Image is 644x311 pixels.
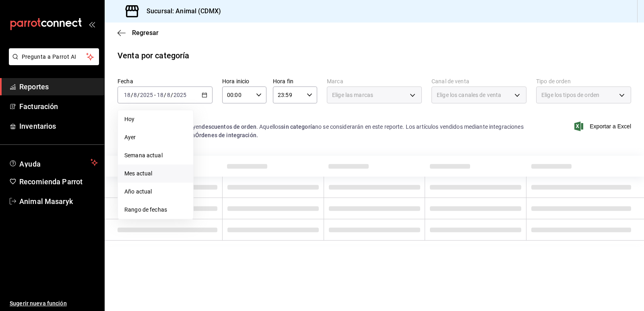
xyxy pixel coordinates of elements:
span: Pregunta a Parrot AI [22,53,87,61]
button: open_drawer_menu [89,21,95,27]
label: Marca [327,78,422,84]
label: Hora inicio [222,78,266,84]
h3: Sucursal: Animal (CDMX) [140,6,221,16]
span: Hoy [124,115,187,124]
button: Pregunta a Parrot AI [9,48,99,65]
span: Animal Masaryk [19,196,98,207]
input: -- [133,92,137,98]
span: Mes actual [124,169,187,178]
span: Recomienda Parrot [19,176,98,187]
div: Los artículos listados no incluyen . Aquellos no se considerarán en este reporte. Los artículos v... [118,123,526,140]
span: Año actual [124,187,187,196]
button: Exportar a Excel [576,122,631,131]
strong: sin categoría [281,124,315,130]
span: / [131,92,133,98]
input: -- [167,92,171,98]
label: Fecha [118,78,213,84]
input: -- [124,92,131,98]
span: Ayuda [19,158,87,167]
button: Regresar [118,29,159,37]
label: Tipo de orden [536,78,631,84]
span: / [164,92,166,98]
p: Nota [118,113,526,123]
span: Elige los tipos de orden [541,91,599,99]
label: Canal de venta [431,78,526,84]
span: Inventarios [19,121,98,132]
span: - [154,92,156,98]
span: Ayer [124,133,187,142]
div: Venta por categoría [118,49,190,62]
span: Elige las marcas [332,91,373,99]
input: -- [157,92,164,98]
strong: Órdenes de integración. [195,132,258,138]
span: / [137,92,140,98]
span: Elige los canales de venta [437,91,501,99]
span: / [171,92,173,98]
span: Regresar [132,29,159,37]
input: ---- [140,92,153,98]
span: Rango de fechas [124,206,187,214]
input: ---- [173,92,187,98]
a: Pregunta a Parrot AI [6,58,99,67]
span: Reportes [19,81,98,92]
span: Sugerir nueva función [10,299,98,308]
label: Hora fin [273,78,317,84]
span: Facturación [19,101,98,112]
span: Semana actual [124,151,187,160]
strong: descuentos de orden [202,124,256,130]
